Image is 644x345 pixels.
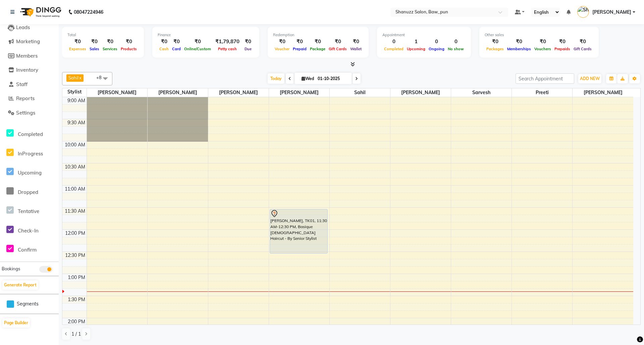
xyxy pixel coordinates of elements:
[66,318,87,325] div: 2:00 PM
[485,38,505,46] div: ₹0
[18,208,39,214] span: Tentative
[88,47,101,51] span: Sales
[17,300,39,307] span: Segments
[16,95,35,101] span: Reports
[446,47,466,51] span: No show
[64,230,87,237] div: 12:00 PM
[78,75,82,80] a: x
[2,280,38,290] button: Generate Report
[580,76,600,81] span: ADD NEW
[2,318,30,328] button: Page Builder
[67,47,88,51] span: Expenses
[66,274,87,281] div: 1:00 PM
[348,38,363,46] div: ₹0
[62,88,87,95] div: Stylist
[67,32,139,38] div: Total
[268,73,284,84] span: Today
[451,88,512,97] span: Sarvesh
[382,32,466,38] div: Appointment
[18,189,38,195] span: Dropped
[405,38,427,46] div: 1
[2,266,20,271] span: Bookings
[273,47,291,51] span: Voucher
[553,47,572,51] span: Prepaids
[101,38,119,46] div: ₹0
[572,38,593,46] div: ₹0
[242,38,254,46] div: ₹0
[485,47,505,51] span: Packages
[71,331,81,338] span: 1 / 1
[553,38,572,46] div: ₹0
[182,38,213,46] div: ₹0
[427,47,446,51] span: Ongoing
[505,38,533,46] div: ₹0
[18,247,37,253] span: Confirm
[66,97,87,104] div: 9:00 AM
[67,38,88,46] div: ₹0
[16,81,28,87] span: Staff
[2,38,57,46] a: Marketing
[270,209,328,253] div: [PERSON_NAME], TK01, 11:30 AM-12:30 PM, Basique [DEMOGRAPHIC_DATA] Haircut - By Senior Stylist
[170,47,182,51] span: Card
[88,38,101,46] div: ₹0
[87,88,147,97] span: [PERSON_NAME]
[68,75,78,80] span: Sahil
[327,38,348,46] div: ₹0
[208,88,269,97] span: [PERSON_NAME]
[2,109,57,117] a: Settings
[119,38,139,46] div: ₹0
[273,32,363,38] div: Redemption
[18,150,43,157] span: InProgress
[577,6,589,18] img: Sharmila
[16,38,40,45] span: Marketing
[63,208,87,215] div: 11:30 AM
[533,47,553,51] span: Vouchers
[2,66,57,74] a: Inventory
[119,47,139,51] span: Products
[216,47,238,51] span: Petty cash
[16,53,38,59] span: Members
[291,38,308,46] div: ₹0
[213,38,242,46] div: ₹1,79,870
[18,227,39,234] span: Check-In
[16,110,35,116] span: Settings
[158,38,170,46] div: ₹0
[405,47,427,51] span: Upcoming
[148,88,208,97] span: [PERSON_NAME]
[170,38,182,46] div: ₹0
[17,3,63,21] img: logo
[308,38,327,46] div: ₹0
[158,47,170,51] span: Cash
[64,252,87,259] div: 12:30 PM
[516,73,574,84] input: Search Appointment
[2,24,57,31] a: Leads
[66,296,87,303] div: 1:30 PM
[66,119,87,126] div: 9:30 AM
[182,47,213,51] span: Online/Custom
[63,141,87,148] div: 10:00 AM
[573,88,633,97] span: [PERSON_NAME]
[505,47,533,51] span: Memberships
[348,47,363,51] span: Wallet
[308,47,327,51] span: Package
[446,38,466,46] div: 0
[101,47,119,51] span: Services
[16,24,30,30] span: Leads
[96,75,107,80] span: +8
[2,81,57,88] a: Staff
[291,47,308,51] span: Prepaid
[382,47,405,51] span: Completed
[427,38,446,46] div: 0
[2,52,57,60] a: Members
[2,95,57,102] a: Reports
[592,9,631,16] span: [PERSON_NAME]
[330,88,390,97] span: Sahil
[382,38,405,46] div: 0
[18,131,43,137] span: Completed
[485,32,593,38] div: Other sales
[16,67,38,73] span: Inventory
[390,88,451,97] span: [PERSON_NAME]
[74,3,103,21] b: 08047224946
[512,88,572,97] span: Preeti
[327,47,348,51] span: Gift Cards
